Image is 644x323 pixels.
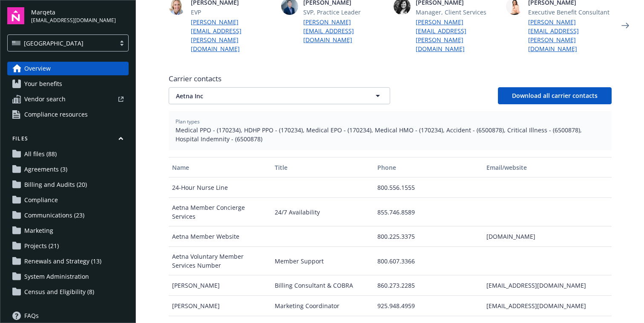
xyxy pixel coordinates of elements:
[24,178,87,192] span: Billing and Audits (20)
[169,226,271,247] div: Aetna Member Website
[303,17,387,44] a: [PERSON_NAME][EMAIL_ADDRESS][DOMAIN_NAME]
[7,135,129,146] button: Files
[172,163,268,172] div: Name
[31,8,116,17] span: Marqeta
[483,226,611,247] div: [DOMAIN_NAME]
[175,118,605,126] span: Plan types
[176,91,353,100] span: Aetna Inc
[7,163,129,176] a: Agreements (3)
[483,275,611,296] div: [EMAIL_ADDRESS][DOMAIN_NAME]
[271,247,374,275] div: Member Support
[31,17,116,24] span: [EMAIL_ADDRESS][DOMAIN_NAME]
[618,19,632,32] a: Next
[483,157,611,177] button: Email/website
[169,177,271,198] div: 24-Hour Nurse Line
[191,8,274,17] span: EVP
[374,198,483,226] div: 855.746.8589
[374,226,483,247] div: 800.225.3375
[24,254,101,268] span: Renewals and Strategy (13)
[24,224,53,237] span: Marketing
[271,275,374,296] div: Billing Consultant & COBRA
[191,17,274,53] a: [PERSON_NAME][EMAIL_ADDRESS][PERSON_NAME][DOMAIN_NAME]
[24,147,57,161] span: All files (88)
[24,193,58,207] span: Compliance
[7,254,129,268] a: Renewals and Strategy (13)
[7,62,129,75] a: Overview
[271,198,374,226] div: 24/7 Availability
[12,39,111,48] span: [GEOGRAPHIC_DATA]
[24,39,83,48] span: [GEOGRAPHIC_DATA]
[271,157,374,177] button: Title
[24,239,59,253] span: Projects (21)
[374,157,483,177] button: Phone
[169,157,271,177] button: Name
[24,270,89,283] span: System Administration
[169,198,271,226] div: Aetna Member Concierge Services
[24,108,88,121] span: Compliance resources
[7,147,129,161] a: All files (88)
[7,178,129,192] a: Billing and Audits (20)
[24,209,84,222] span: Communications (23)
[7,285,129,299] a: Census and Eligibility (8)
[7,108,129,121] a: Compliance resources
[7,309,129,323] a: FAQs
[7,209,129,222] a: Communications (23)
[374,296,483,316] div: 925.948.4959
[512,91,598,100] span: Download all carrier contacts
[7,77,129,91] a: Your benefits
[7,224,129,237] a: Marketing
[169,247,271,275] div: Aetna Voluntary Member Services Number
[175,126,605,143] span: Medical PPO - (170234), HDHP PPO - (170234), Medical EPO - (170234), Medical HMO - (170234), Acci...
[169,296,271,316] div: [PERSON_NAME]
[24,309,39,323] span: FAQs
[169,74,612,84] span: Carrier contacts
[24,285,94,299] span: Census and Eligibility (8)
[374,247,483,275] div: 800.607.3366
[528,17,612,53] a: [PERSON_NAME][EMAIL_ADDRESS][PERSON_NAME][DOMAIN_NAME]
[528,8,612,17] span: Executive Benefit Consultant
[24,163,67,176] span: Agreements (3)
[486,163,608,172] div: Email/website
[24,92,66,106] span: Vendor search
[374,275,483,296] div: 860.273.2285
[169,87,390,104] button: Aetna Inc
[7,193,129,207] a: Compliance
[24,77,62,91] span: Your benefits
[275,163,371,172] div: Title
[7,7,24,24] img: navigator-logo.svg
[24,62,51,75] span: Overview
[31,7,129,24] button: Marqeta[EMAIL_ADDRESS][DOMAIN_NAME]
[7,239,129,253] a: Projects (21)
[483,296,611,316] div: [EMAIL_ADDRESS][DOMAIN_NAME]
[416,17,499,53] a: [PERSON_NAME][EMAIL_ADDRESS][PERSON_NAME][DOMAIN_NAME]
[498,87,612,104] button: Download all carrier contacts
[374,177,483,198] div: 800.556.1555
[169,275,271,296] div: [PERSON_NAME]
[271,296,374,316] div: Marketing Coordinator
[7,92,129,106] a: Vendor search
[416,8,499,17] span: Manager, Client Services
[7,270,129,283] a: System Administration
[303,8,387,17] span: SVP, Practice Leader
[377,163,480,172] div: Phone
